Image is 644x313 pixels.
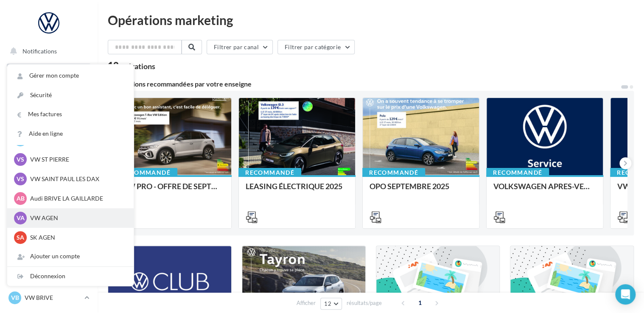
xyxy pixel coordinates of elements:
[108,81,620,87] div: 6 opérations recommandées par votre enseigne
[5,84,92,103] a: Boîte de réception
[115,168,177,177] div: Recommandé
[7,290,91,306] a: VB VW BRIVE
[17,194,25,203] span: AB
[119,62,155,70] div: opérations
[246,182,348,199] div: LEASING ÉLECTRIQUE 2025
[7,124,134,143] a: Aide en ligne
[7,247,134,266] div: Ajouter un compte
[30,214,123,222] p: VW AGEN
[108,14,634,26] div: Opérations marketing
[17,175,24,183] span: VS
[7,86,134,105] a: Sécurité
[30,155,123,164] p: VW ST PIERRE
[5,212,92,237] a: ASSETS PERSONNALISABLES
[7,66,134,85] a: Gérer mon compte
[122,182,224,199] div: VW PRO - OFFRE DE SEPTEMBRE 25
[5,170,92,187] a: Médiathèque
[17,233,24,242] span: SA
[347,299,382,307] span: résultats/page
[30,233,123,242] p: SK AGEN
[615,284,636,305] div: Open Intercom Messenger
[207,40,273,54] button: Filtrer par canal
[5,148,92,166] a: Contacts
[5,106,92,124] a: Visibilité en ligne
[25,293,81,302] p: VW BRIVE
[17,155,24,164] span: VS
[30,194,123,203] p: Audi BRIVE LA GAILLARDE
[7,105,134,124] a: Mes factures
[277,40,355,54] button: Filtrer par catégorie
[22,48,57,55] span: Notifications
[5,128,92,145] a: Campagnes
[320,298,342,310] button: 12
[413,296,427,310] span: 1
[238,168,301,177] div: Recommandé
[5,64,92,81] a: Opérations
[108,61,155,70] div: 12
[30,175,123,183] p: VW SAINT PAUL LES DAX
[7,267,134,286] div: Déconnexion
[370,182,472,199] div: OPO SEPTEMBRE 2025
[297,299,316,307] span: Afficher
[486,168,549,177] div: Recommandé
[17,214,25,222] span: VA
[5,191,92,209] a: Calendrier
[11,293,19,302] span: VB
[493,182,596,199] div: VOLKSWAGEN APRES-VENTE
[5,42,89,60] button: Notifications
[324,300,331,307] span: 12
[362,168,425,177] div: Recommandé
